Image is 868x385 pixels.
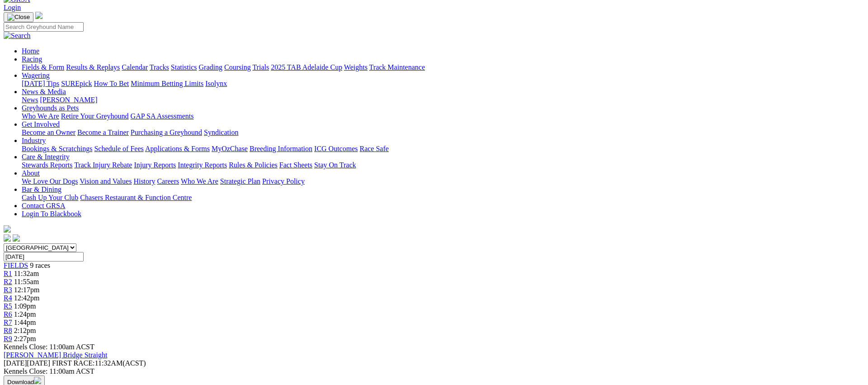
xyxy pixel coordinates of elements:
[22,112,59,120] a: Who We Are
[4,286,12,294] a: R3
[22,71,50,79] a: Wagering
[34,377,41,384] img: download.svg
[178,161,227,169] a: Integrity Reports
[199,63,222,71] a: Grading
[13,234,20,242] img: twitter.svg
[204,128,238,136] a: Syndication
[40,96,97,104] a: [PERSON_NAME]
[4,22,84,32] input: Search
[22,153,70,161] a: Care & Integrity
[262,177,305,185] a: Privacy Policy
[369,63,425,71] a: Track Maintenance
[359,145,388,152] a: Race Safe
[66,63,120,71] a: Results & Replays
[4,252,84,261] input: Select date
[22,88,66,95] a: News & Media
[52,359,146,367] span: 11:32AM(ACST)
[4,261,28,269] a: FIELDS
[122,63,148,71] a: Calendar
[7,14,30,21] img: Close
[22,145,92,152] a: Bookings & Scratchings
[22,210,81,218] a: Login To Blackbook
[4,225,11,233] img: logo-grsa-white.png
[134,161,176,169] a: Injury Reports
[131,80,203,87] a: Minimum Betting Limits
[35,12,42,19] img: logo-grsa-white.png
[22,80,59,87] a: [DATE] Tips
[22,128,864,137] div: Get Involved
[22,161,864,169] div: Care & Integrity
[14,270,39,277] span: 11:32am
[22,55,42,63] a: Racing
[4,270,12,277] span: R1
[133,177,155,185] a: History
[14,286,40,294] span: 12:17pm
[22,63,864,71] div: Racing
[22,161,72,169] a: Stewards Reports
[314,161,356,169] a: Stay On Track
[61,80,92,87] a: SUREpick
[171,63,197,71] a: Statistics
[22,137,46,144] a: Industry
[80,177,132,185] a: Vision and Values
[22,120,60,128] a: Get Involved
[14,335,36,342] span: 2:27pm
[4,32,31,40] img: Search
[229,161,278,169] a: Rules & Policies
[145,145,210,152] a: Applications & Forms
[22,145,864,153] div: Industry
[4,12,33,22] button: Toggle navigation
[4,351,107,359] a: [PERSON_NAME] Bridge Straight
[181,177,218,185] a: Who We Are
[14,302,36,310] span: 1:09pm
[4,4,21,11] a: Login
[4,335,12,342] a: R9
[4,294,12,302] span: R4
[205,80,227,87] a: Isolynx
[22,194,864,202] div: Bar & Dining
[4,278,12,285] span: R2
[4,302,12,310] a: R5
[150,63,169,71] a: Tracks
[14,327,36,334] span: 2:12pm
[52,359,94,367] span: FIRST RACE:
[4,343,94,351] span: Kennels Close: 11:00am ACST
[14,278,39,285] span: 11:55am
[250,145,312,152] a: Breeding Information
[22,169,40,177] a: About
[4,310,12,318] a: R6
[94,145,143,152] a: Schedule of Fees
[14,318,36,326] span: 1:44pm
[22,177,78,185] a: We Love Our Dogs
[131,128,202,136] a: Purchasing a Greyhound
[271,63,342,71] a: 2025 TAB Adelaide Cup
[157,177,179,185] a: Careers
[22,177,864,185] div: About
[30,261,50,269] span: 9 races
[80,194,192,201] a: Chasers Restaurant & Function Centre
[22,96,38,104] a: News
[224,63,251,71] a: Coursing
[22,112,864,120] div: Greyhounds as Pets
[279,161,312,169] a: Fact Sheets
[14,310,36,318] span: 1:24pm
[22,194,78,201] a: Cash Up Your Club
[61,112,129,120] a: Retire Your Greyhound
[314,145,358,152] a: ICG Outcomes
[74,161,132,169] a: Track Injury Rebate
[4,359,27,367] span: [DATE]
[4,327,12,334] span: R8
[4,318,12,326] a: R7
[220,177,260,185] a: Strategic Plan
[4,359,50,367] span: [DATE]
[4,367,864,375] div: Kennels Close: 11:00am ACST
[22,202,65,209] a: Contact GRSA
[22,104,79,112] a: Greyhounds as Pets
[212,145,248,152] a: MyOzChase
